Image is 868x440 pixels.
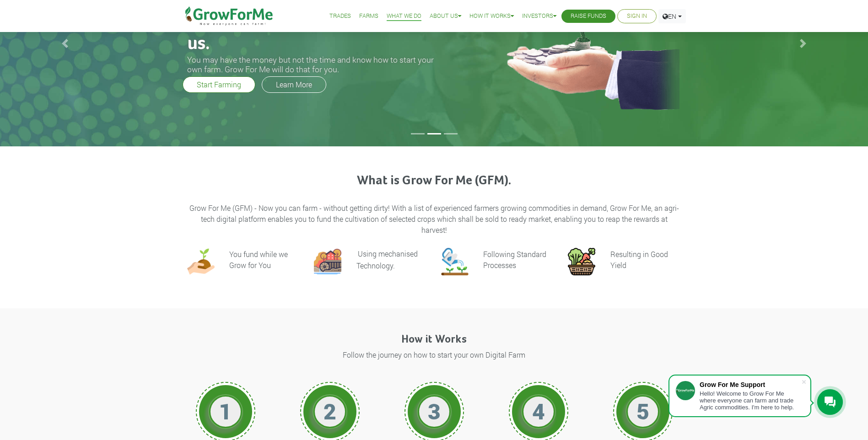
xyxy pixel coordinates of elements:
h6: Resulting in Good Yield [610,249,668,270]
h3: You may have the money but not the time and know how to start your own farm. Grow For Me will do ... [187,55,448,74]
a: Sign In [627,11,647,21]
h1: 4 [525,398,552,424]
p: Using mechanised Technology. [356,249,418,270]
p: Follow the journey on how to start your own Digital Farm [182,349,687,360]
a: About Us [430,11,461,21]
img: growforme image [314,248,341,275]
a: Raise Funds [571,11,606,21]
h6: Following Standard Processes [483,249,546,270]
a: Investors [522,11,556,21]
a: Learn More [262,76,326,93]
h3: What is Grow For Me (GFM). [189,173,680,189]
h4: How it Works [180,333,688,346]
p: Grow For Me (GFM) - Now you can farm - without getting dirty! With a list of experienced farmers ... [189,203,680,236]
a: Farms [359,11,378,21]
a: Start Farming [183,76,255,93]
h1: 3 [421,398,448,424]
a: How it Works [469,11,514,21]
h2: Start and grow your farm with us. [187,11,448,55]
h1: 1 [212,398,239,424]
h1: 2 [316,398,344,424]
a: Trades [329,11,351,21]
div: Hello! Welcome to Grow For Me where everyone can farm and trade Agric commodities. I'm here to help. [700,390,801,411]
img: growforme image [187,248,215,275]
div: Grow For Me Support [700,381,801,388]
h6: You fund while we Grow for You [229,249,288,270]
img: growforme image [441,248,469,275]
a: EN [658,9,686,23]
img: growforme image [568,248,595,275]
a: What We Do [387,11,421,21]
h1: 5 [629,398,657,424]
